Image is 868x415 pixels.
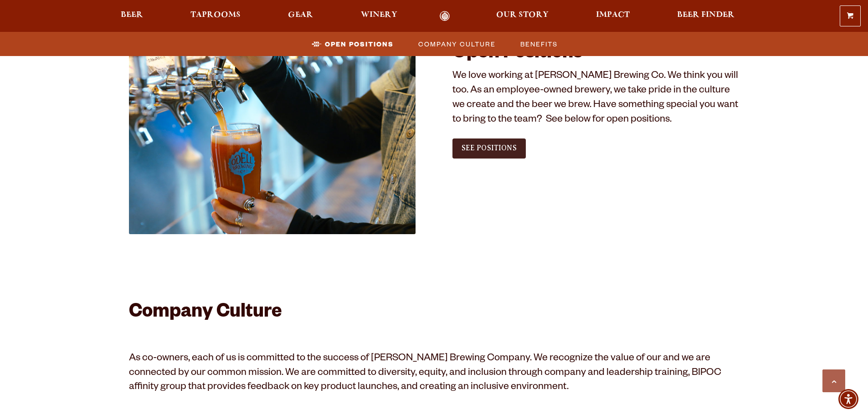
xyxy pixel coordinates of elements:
[596,11,630,19] span: Impact
[129,302,740,324] h2: Company Culture
[413,37,500,51] a: Company Culture
[355,11,403,21] a: Winery
[282,11,319,21] a: Gear
[418,37,496,51] span: Company Culture
[306,37,398,51] a: Open Positions
[325,37,394,51] span: Open Positions
[452,70,740,128] p: We love working at [PERSON_NAME] Brewing Co. We think you will too. As an employee-owned brewery,...
[520,37,558,51] span: Benefits
[185,11,247,21] a: Taprooms
[838,389,858,409] div: Accessibility Menu
[121,11,143,19] span: Beer
[452,138,526,159] a: See Positions
[671,11,740,21] a: Beer Finder
[129,354,721,394] span: As co-owners, each of us is committed to the success of [PERSON_NAME] Brewing Company. We recogni...
[515,37,562,51] a: Benefits
[822,369,845,392] a: Scroll to top
[496,11,549,19] span: Our Story
[677,11,734,19] span: Beer Finder
[361,11,397,19] span: Winery
[428,11,462,21] a: Odell Home
[129,43,416,234] img: Jobs_1
[590,11,636,21] a: Impact
[190,11,241,19] span: Taprooms
[462,144,517,152] span: See Positions
[115,11,149,21] a: Beer
[490,11,555,21] a: Our Story
[288,11,313,19] span: Gear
